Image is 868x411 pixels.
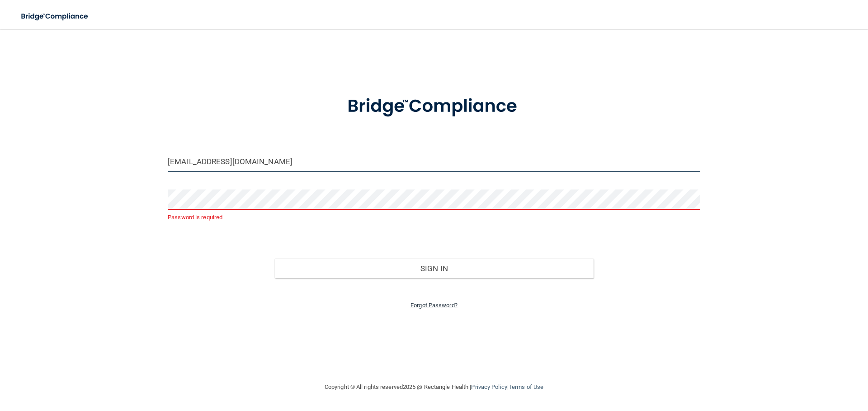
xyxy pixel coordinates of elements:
a: Forgot Password? [410,302,458,309]
img: bridge_compliance_login_screen.278c3ca4.svg [14,7,97,26]
button: Sign In [274,259,594,278]
img: bridge_compliance_login_screen.278c3ca4.svg [329,83,539,130]
div: Copyright © All rights reserved 2025 @ Rectangle Health | | [269,373,599,402]
a: Privacy Policy [471,383,507,390]
a: Terms of Use [509,383,543,390]
input: Email [168,152,700,172]
iframe: Drift Widget Chat Controller [712,347,857,383]
p: Password is required [168,212,700,223]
